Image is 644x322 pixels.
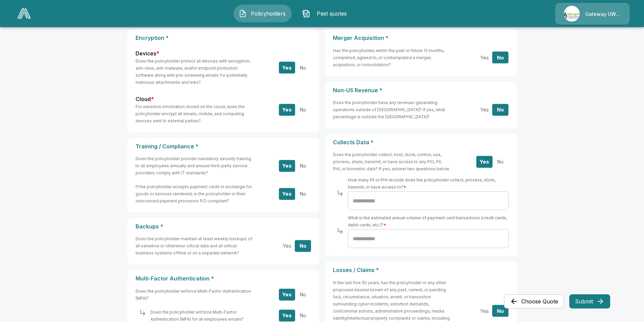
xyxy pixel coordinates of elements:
p: Non-US Revenue * [333,87,509,94]
button: No [492,104,508,116]
button: Choose Quote [504,294,564,308]
span: Past quotes [313,9,350,18]
h6: Does the policyholder provide mandatory security training to all employees annually and ensure th... [136,155,253,176]
button: Past quotes IconPast quotes [297,5,355,22]
button: No [295,62,311,74]
button: No [295,104,311,116]
button: No [492,52,508,64]
button: Yes [279,160,295,172]
button: No [295,160,311,172]
button: Yes [476,305,493,317]
img: Policyholders Icon [239,9,247,18]
h6: Does the policyholder maintain at least weekly backups of all sensitive or otherwise critical dat... [136,235,253,256]
label: Cloud [136,95,154,103]
button: Yes [279,188,295,200]
p: Losses / Claims * [333,267,509,273]
button: No [295,309,311,321]
button: No [295,240,311,252]
span: Policyholders [249,9,287,18]
button: Yes [476,156,493,168]
h6: For sensitive information stored on the cloud, does the policyholder encrypt all emails, mobile, ... [136,103,253,124]
button: Yes [279,309,295,321]
p: Multi-Factor Authentication * [136,275,311,282]
h6: Does the policyholder have any revenue-generating operations outside of [GEOGRAPHIC_DATA]? If yes... [333,99,450,120]
h6: How many PII or PHI records does the policyholder collect, process, store, transmit, or have acce... [348,176,509,191]
h6: Does the policyholder collect, host, store, control, use, process, share, transmit, or have acces... [333,151,450,172]
button: Yes [279,240,295,252]
button: No [492,156,508,168]
button: Submit [569,294,610,308]
button: Yes [476,52,493,64]
button: Yes [279,289,295,300]
button: Yes [476,104,493,116]
p: Collects Data * [333,139,509,146]
button: Yes [279,62,295,74]
img: Past quotes Icon [302,9,310,18]
button: Policyholders IconPolicyholders [234,5,292,22]
p: Training / Compliance * [136,143,311,150]
label: Devices [136,50,159,57]
button: No [295,289,311,300]
button: No [295,188,311,200]
button: Yes [279,104,295,116]
h6: What is the estimated annual volume of payment card transactions (credit cards, debit cards, etc.)? [348,214,509,228]
p: Encryption * [136,35,311,41]
p: Merger Acquisition * [333,35,509,41]
button: No [492,305,508,317]
h6: Does the policyholder enforce Multi-Factor Authentication (MFA)? [136,288,253,302]
h6: Does the policyholder protect all devices with encryption, anti-virus, anti-malware, and/or endpo... [136,57,253,86]
p: Backups * [136,223,311,230]
img: AA Logo [17,8,31,19]
h6: If the policyholder accepts payment cards in exchange for goods or services rendered, is the poli... [136,183,253,204]
h6: Has the policyholder, within the past or future 12 months, completed, agreed to, or contemplated ... [333,47,450,68]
